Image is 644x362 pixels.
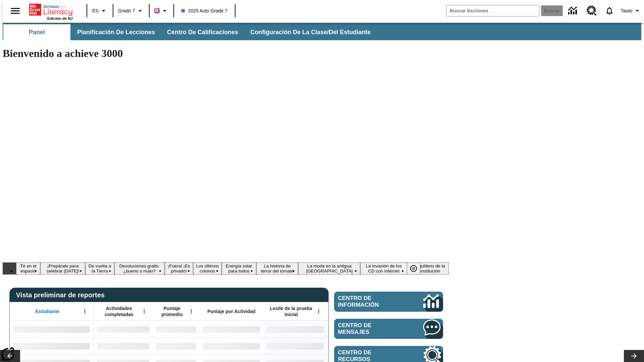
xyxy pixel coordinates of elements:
[407,262,449,275] button: Diapositiva 11 El equilibrio de la Constitución
[118,7,135,14] span: Grado 7
[72,24,160,40] button: Planificación de lecciones
[618,5,644,17] button: Perfil/Configuración
[338,295,401,308] span: Centro de información
[3,24,70,40] button: Panel
[97,305,141,317] span: Actividades completadas
[360,262,407,275] button: Diapositiva 10 La invasión de los CD con Internet
[92,7,99,14] span: ES
[601,2,618,19] a: Notificaciones
[334,319,443,339] a: Centro de mensajes
[139,306,149,316] button: Abrir menú
[222,262,256,275] button: Diapositiva 7 Energía solar para todos
[94,321,153,338] div: Sin datos,
[193,262,222,275] button: Diapositiva 6 Los últimos colonos
[207,308,255,314] span: Puntaje por Actividad
[334,292,443,312] a: Centro de información
[94,338,153,354] div: Sin datos,
[3,24,377,40] div: Subbarra de navegación
[583,2,601,20] a: Centro de recursos, Se abrirá en una pestaña nueva.
[36,308,60,314] span: Estudiante
[89,5,111,17] button: Lenguaje: ES, Selecciona un idioma
[446,5,539,16] input: Buscar campo
[250,28,371,36] span: Configuración de la clase/del estudiante
[16,262,40,275] button: Diapositiva 1 Té en el espacio
[5,1,25,21] button: Abrir el menú lateral
[624,350,644,362] button: Carrusel de lecciones, seguir
[3,47,449,60] h1: Bienvenido a achieve 3000
[245,24,376,40] button: Configuración de la clase/del estudiante
[167,28,238,36] span: Centro de calificaciones
[114,262,165,275] button: Diapositiva 4 Devoluciones gratis: ¿bueno o malo?
[77,28,155,36] span: Planificación de lecciones
[407,262,427,275] div: Pausar
[298,262,360,275] button: Diapositiva 9 La moda en la antigua Roma
[153,321,200,338] div: Sin datos,
[115,5,147,17] button: Grado: Grado 7, Elige un grado
[165,262,193,275] button: Diapositiva 5 ¡Fuera! ¡Es privado!
[153,338,200,354] div: Sin datos,
[156,305,188,317] span: Puntaje promedio
[80,306,90,316] button: Abrir menú
[85,262,114,275] button: Diapositiva 3 De vuelta a la Tierra
[152,5,171,17] button: Boost El color de la clase es morado/púrpura. Cambiar el color de la clase.
[338,322,403,336] span: Centro de mensajes
[3,23,641,40] div: Subbarra de navegación
[40,262,85,275] button: Diapositiva 2 ¡Prepárate para celebrar Juneteenth!
[181,7,228,14] span: 2025 Auto Grade 7
[29,28,45,36] span: Panel
[407,262,420,275] button: Pausar
[162,24,244,40] button: Centro de calificaciones
[256,262,299,275] button: Diapositiva 8 La historia de terror del tomate
[267,305,316,317] span: Lexile de la prueba inicial
[314,306,324,316] button: Abrir menú
[186,306,196,316] button: Abrir menú
[16,291,108,299] span: Vista preliminar de reportes
[29,2,73,20] div: Portada
[564,2,583,20] a: Centro de información
[29,3,73,16] a: Portada
[155,6,159,15] span: B
[47,16,73,20] span: Edición de NJ
[621,7,632,14] span: Tauto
